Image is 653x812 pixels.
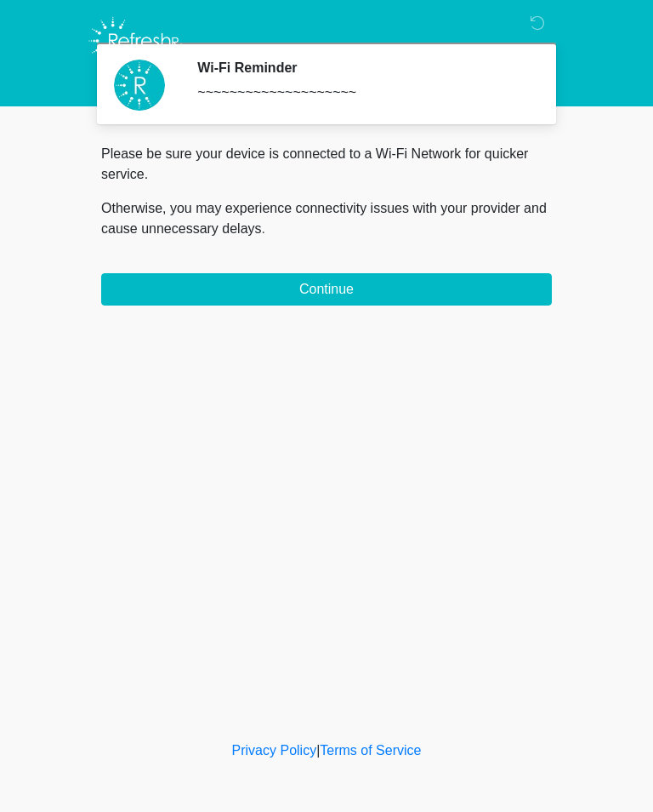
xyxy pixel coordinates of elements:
a: Privacy Policy [232,743,317,758]
div: ~~~~~~~~~~~~~~~~~~~~ [197,83,526,103]
p: Otherwise, you may experience connectivity issues with your provider and cause unnecessary delays [101,198,552,239]
img: Agent Avatar [114,60,165,111]
button: Continue [101,273,552,306]
a: | [316,743,320,758]
p: Please be sure your device is connected to a Wi-Fi Network for quicker service. [101,144,552,185]
span: . [262,221,265,236]
img: Refresh RX Logo [84,13,187,69]
a: Terms of Service [320,743,421,758]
